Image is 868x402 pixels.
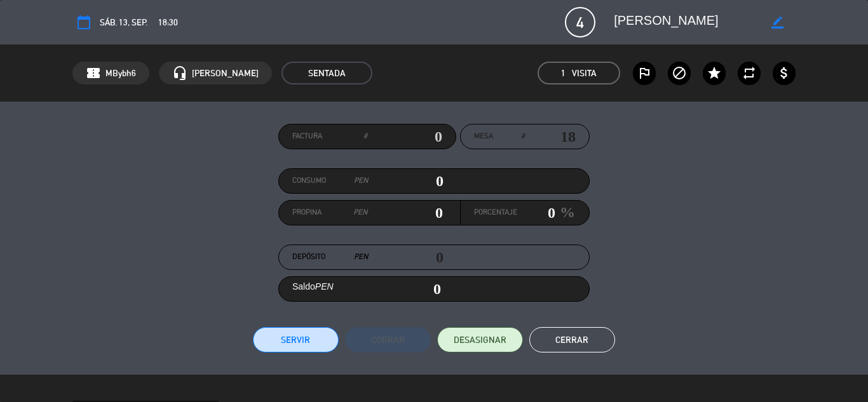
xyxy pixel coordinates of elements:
span: MBybh6 [105,66,136,81]
span: confirmation_number [86,65,101,81]
span: 18:30 [158,15,178,30]
span: [PERSON_NAME] [192,66,259,81]
i: outlined_flag [637,65,652,81]
em: PEN [353,206,367,219]
span: sáb. 13, sep. [100,15,147,30]
button: Cobrar [345,327,431,352]
em: PEN [354,251,368,264]
em: % [555,200,575,225]
span: Mesa [474,130,493,143]
button: Servir [253,327,339,352]
input: number [525,127,576,146]
input: 0 [367,127,442,146]
span: 4 [565,7,595,37]
em: PEN [315,281,334,291]
span: SENTADA [281,62,372,84]
em: Visita [572,66,597,81]
label: Depósito [292,251,368,264]
input: 0 [517,203,555,222]
label: Propina [292,206,368,219]
em: PEN [354,175,368,187]
button: DESASIGNAR [437,327,523,352]
span: DESASIGNAR [454,333,506,347]
label: Saldo [292,279,334,294]
i: star [707,65,722,81]
input: 0 [368,171,444,191]
i: headset_mic [172,65,187,81]
i: calendar_today [76,15,92,30]
em: # [521,130,525,143]
button: Cerrar [529,327,615,352]
label: Porcentaje [474,206,517,219]
input: 0 [367,203,443,222]
i: block [672,65,687,81]
label: Consumo [292,175,368,187]
i: border_color [771,17,783,29]
span: 1 [561,66,566,81]
i: repeat [742,65,757,81]
button: calendar_today [72,11,95,34]
em: # [363,130,367,143]
i: attach_money [776,65,792,81]
label: Factura [292,130,367,143]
